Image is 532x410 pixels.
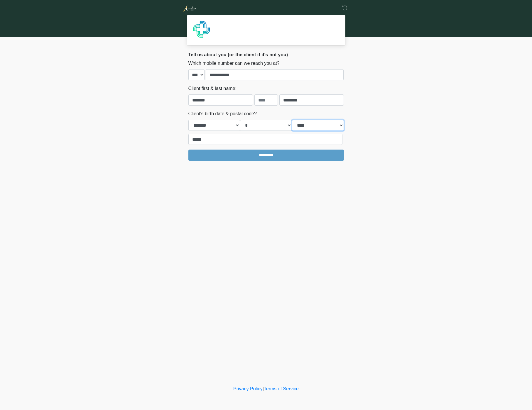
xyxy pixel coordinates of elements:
[183,4,197,12] img: Aurelion Med Spa Logo
[188,110,257,117] label: Client's birth date & postal code?
[188,85,237,92] label: Client first & last name:
[188,60,280,67] label: Which mobile number can we reach you at?
[233,386,263,391] a: Privacy Policy
[193,21,210,38] img: Agent Avatar
[263,386,264,391] a: |
[264,386,299,391] a: Terms of Service
[188,52,344,57] h2: Tell us about you (or the client if it's not you)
